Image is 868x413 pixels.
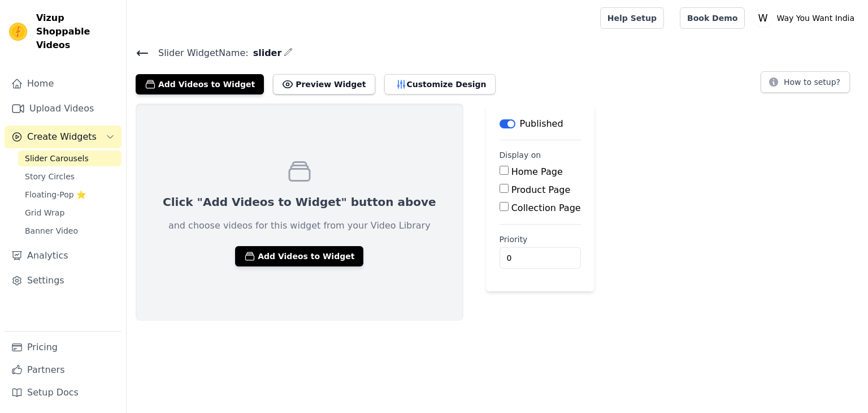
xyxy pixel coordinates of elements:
p: and choose videos for this widget from your Video Library [168,219,431,233]
a: Setup Docs [5,381,121,404]
a: Help Setup [600,7,664,29]
span: Vizup Shoppable Videos [36,11,117,52]
img: Vizup [9,23,27,41]
text: W [758,12,768,24]
a: Floating-Pop ⭐ [18,187,121,203]
label: Collection Page [511,203,581,213]
a: How to setup? [761,79,850,90]
div: Edit Name [284,45,293,61]
legend: Display on [500,149,541,161]
span: Create Widgets [27,130,97,144]
a: Partners [5,359,121,381]
span: Banner Video [25,225,78,236]
button: How to setup? [761,71,850,93]
span: Slider Carousels [25,153,89,164]
p: Way You Want India [772,8,859,28]
a: Settings [5,269,121,292]
span: Slider Widget Name: [149,46,249,60]
label: Home Page [511,166,563,177]
a: Home [5,72,121,95]
button: Create Widgets [5,126,121,148]
button: Customize Design [384,74,496,94]
p: Click "Add Videos to Widget" button above [163,194,436,210]
span: Story Circles [25,171,75,182]
button: Add Videos to Widget [235,246,363,266]
button: Preview Widget [273,74,375,94]
label: Product Page [511,184,571,195]
p: Published [520,117,563,131]
a: Pricing [5,336,121,359]
a: Slider Carousels [18,150,121,166]
span: Floating-Pop ⭐ [25,189,86,200]
button: Add Videos to Widget [136,74,264,94]
a: Upload Videos [5,97,121,120]
span: Grid Wrap [25,207,64,218]
button: W Way You Want India [754,8,859,28]
a: Grid Wrap [18,205,121,221]
a: Analytics [5,244,121,267]
a: Book Demo [680,7,745,29]
a: Story Circles [18,169,121,184]
a: Banner Video [18,223,121,239]
label: Priority [500,234,581,245]
span: slider [249,46,282,60]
